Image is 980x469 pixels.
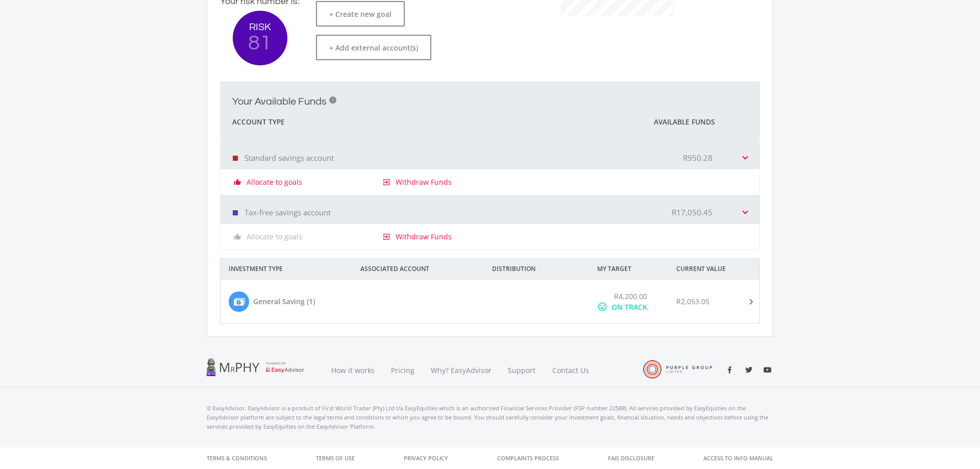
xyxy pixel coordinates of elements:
p: Tax-free savings account [244,207,331,217]
div: Tax-free savings account R17,050.45 [220,224,759,250]
p: © EasyAdvisor. EasyAdvisor is a product of First World Trader (Pty) Ltd t/a EasyEquities which is... [207,404,773,431]
span: R4,200.00 [614,291,647,301]
a: Allocate to goals [247,177,302,187]
a: Contact Us [544,353,598,387]
div: ASSOCIATED ACCOUNT [352,259,484,279]
div: ON TRACK [611,302,647,312]
p: Standard savings account [244,153,334,163]
mat-expansion-panel-header: General Saving (1) R4,200.00 mood ON TRACK R2,053.05 [220,280,759,323]
span: Available Funds [654,117,715,127]
a: Support [500,353,544,387]
a: FAIS Disclosure [608,448,654,469]
a: Terms of Use [316,448,355,469]
i: mood [597,302,607,312]
a: Why? EasyAdvisor [423,353,500,387]
button: + Add external account(s) [316,35,431,60]
a: Privacy Policy [404,448,448,469]
a: Withdraw Funds [396,177,452,187]
a: Withdraw Funds [396,232,452,242]
div: General Saving (1) [253,296,315,307]
span: 81 [233,32,287,54]
div: CURRENT VALUE [668,259,773,279]
div: DISTRIBUTION [484,259,589,279]
h2: Your Available Funds [232,95,327,108]
i: thumb_up_alt [228,233,247,241]
span: Account Type [232,116,285,128]
button: RISK 81 [233,11,287,65]
div: MY TARGET [589,259,668,279]
div: INVESTMENT TYPE [220,259,352,279]
a: Pricing [383,353,423,387]
i: exit_to_app [377,233,396,241]
i: exit_to_app [377,178,396,186]
p: R950.28 [683,153,713,163]
div: R2,053.05 [676,296,709,307]
i: thumb_up_alt [228,178,247,186]
a: How it works [323,353,383,387]
mat-expansion-panel-header: Standard savings account R950.28 [220,141,759,169]
a: Terms & Conditions [207,448,267,469]
a: Complaints Process [497,448,559,469]
span: RISK [233,22,287,32]
div: i [329,96,336,104]
button: + Create new goal [316,1,405,27]
div: Your Available Funds i Account Type Available Funds [220,141,760,250]
mat-expansion-panel-header: Your Available Funds i Account Type Available Funds [220,82,760,141]
a: Access to Info Manual [703,448,773,469]
div: Standard savings account R950.28 [220,169,759,195]
p: R17,050.45 [672,207,713,217]
mat-expansion-panel-header: Tax-free savings account R17,050.45 [220,196,759,224]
